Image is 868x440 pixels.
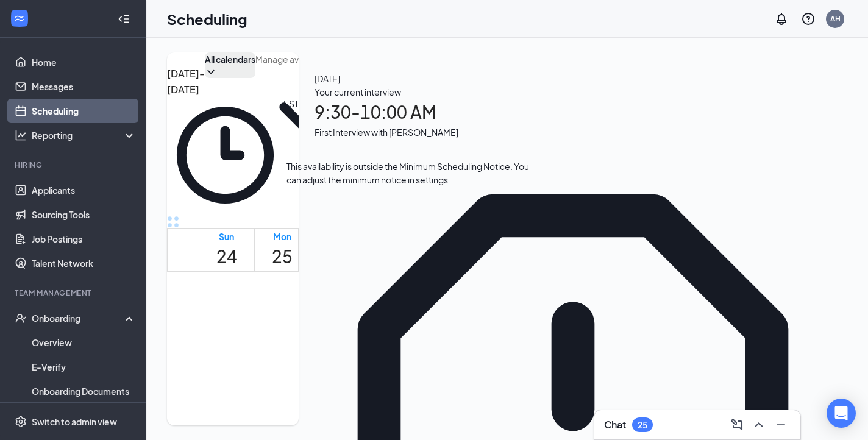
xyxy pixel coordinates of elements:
button: ChevronUp [749,415,769,435]
a: August 25, 2025 [269,229,295,271]
div: Mon [272,230,293,243]
button: Minimize [771,415,791,435]
div: Team Management [15,288,133,298]
a: Onboarding Documents [32,379,136,403]
div: First Interview with [PERSON_NAME] [315,126,831,139]
button: All calendarsChevronDown [205,52,255,78]
div: Sun [216,230,237,243]
h1: 25 [272,243,293,270]
h3: [DATE] - [DATE] [167,66,205,97]
a: August 24, 2025 [214,229,240,271]
svg: ChevronDown [255,66,363,174]
div: Open Intercom Messenger [827,399,856,428]
button: ComposeMessage [727,415,747,435]
span: [DATE] [315,72,831,85]
svg: ChevronUp [752,417,766,432]
a: Sourcing Tools [32,202,136,227]
div: Hiring [15,160,133,170]
svg: Collapse [118,13,130,25]
a: E-Verify [32,355,136,379]
div: Onboarding [32,312,126,324]
div: Your current interview [315,85,831,99]
svg: Analysis [15,129,27,141]
svg: UserCheck [15,312,27,324]
svg: Notifications [774,12,789,26]
a: Applicants [32,178,136,202]
a: Job Postings [32,227,136,251]
div: Switch to admin view [32,416,117,428]
svg: Clock [167,97,283,213]
a: Overview [32,330,136,355]
h3: Chat [604,418,626,431]
a: Messages [32,74,136,99]
svg: Minimize [774,417,788,432]
svg: ComposeMessage [730,417,744,432]
h1: 9:30 - 10:00 AM [315,99,831,126]
svg: Settings [15,416,27,428]
span: EST [283,97,299,213]
div: This availability is outside the Minimum Scheduling Notice. You can adjust the minimum notice in ... [286,160,530,186]
a: Home [32,50,136,74]
svg: QuestionInfo [801,12,816,26]
svg: WorkstreamLogo [13,12,26,24]
a: Scheduling [32,99,136,123]
div: Reporting [32,129,137,141]
div: 25 [638,420,647,430]
div: AH [830,13,841,24]
input: Manage availability [255,52,363,66]
h1: 24 [216,243,237,270]
svg: ChevronDown [205,66,217,78]
a: Talent Network [32,251,136,275]
h1: Scheduling [167,9,247,29]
